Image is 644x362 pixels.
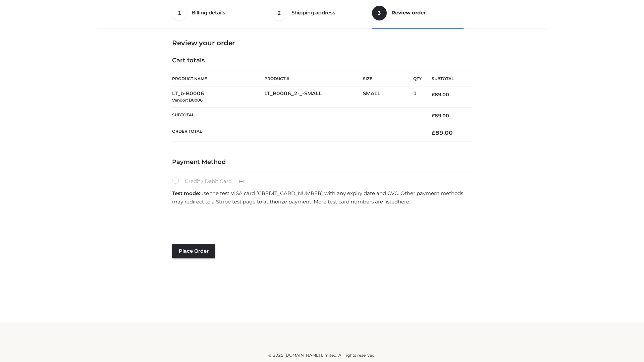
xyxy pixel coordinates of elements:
bdi: 89.00 [432,129,453,136]
td: 1 [413,86,422,108]
h4: Cart totals [172,57,472,64]
th: Product # [264,71,363,86]
p: use the test VISA card [CREDIT_CARD_NUMBER] with any expiry date and CVC. Other payment methods m... [172,189,472,206]
th: Subtotal [172,107,422,124]
span: £ [432,129,435,136]
th: Size [363,71,410,86]
small: Vendor: B0006 [172,98,203,103]
th: Qty [413,71,422,86]
h4: Payment Method [172,159,472,166]
td: SMALL [363,86,413,108]
button: Place order [172,244,215,258]
span: £ [432,92,435,98]
th: Product Name [172,71,264,86]
th: Subtotal [422,71,472,86]
span: £ [432,113,435,119]
bdi: 89.00 [432,92,449,98]
a: here [398,198,409,205]
h3: Review your order [172,39,472,47]
label: Credit / Debit Card [172,177,251,186]
td: LT_b-B0006 [172,86,264,108]
bdi: 89.00 [432,113,449,119]
div: © 2025 [DOMAIN_NAME] Limited. All rights reserved. [100,352,544,359]
strong: Test mode: [172,190,200,196]
iframe: Secure payment input frame [171,208,471,233]
td: LT_B0006_2-_-SMALL [264,86,363,108]
img: Credit / Debit Card [235,178,248,186]
th: Order Total [172,124,422,142]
